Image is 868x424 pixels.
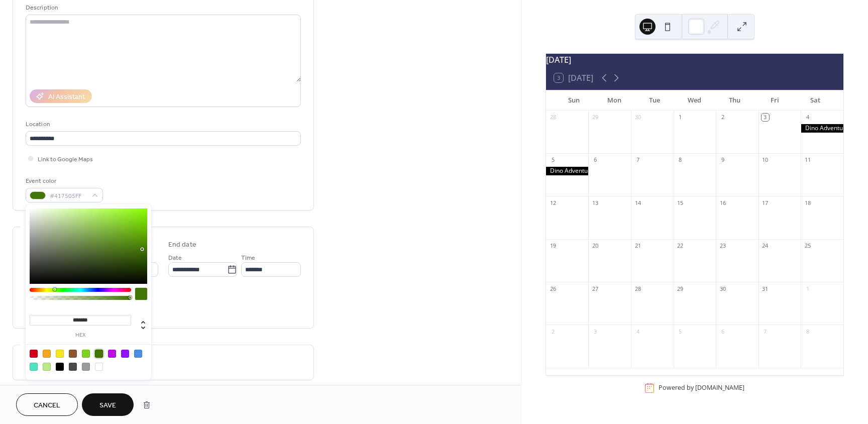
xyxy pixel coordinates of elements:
[804,285,811,292] div: 1
[69,363,77,371] div: #4A4A4A
[38,154,93,165] span: Link to Google Maps
[241,253,255,263] span: Time
[134,350,142,358] div: #4A90E2
[677,156,684,164] div: 8
[762,114,769,121] div: 3
[634,328,641,335] div: 4
[762,156,769,164] div: 10
[755,90,795,111] div: Fri
[69,350,77,358] div: #8B572A
[50,191,87,201] span: #417505FF
[659,384,744,392] div: Powered by
[677,114,684,121] div: 1
[762,199,769,206] div: 17
[43,363,51,371] div: #B8E986
[549,199,557,206] div: 12
[546,167,589,175] div: Dino Adventure
[99,400,116,411] span: Save
[108,350,116,358] div: #BD10E0
[719,285,726,292] div: 30
[591,328,599,335] div: 3
[82,363,90,371] div: #9B9B9B
[719,242,726,250] div: 23
[95,363,103,371] div: #FFFFFF
[594,90,634,111] div: Mon
[677,199,684,206] div: 15
[549,328,557,335] div: 2
[801,124,843,133] div: Dino Adventure
[634,285,641,292] div: 28
[121,350,129,358] div: #9013FE
[30,363,38,371] div: #50E3C2
[56,350,64,358] div: #F8E71C
[795,90,835,111] div: Sat
[591,156,599,164] div: 6
[591,242,599,250] div: 20
[762,285,769,292] div: 31
[715,90,755,111] div: Thu
[695,384,744,392] a: [DOMAIN_NAME]
[677,285,684,292] div: 29
[95,350,103,358] div: #417505
[168,240,196,250] div: End date
[82,393,134,416] button: Save
[549,242,557,250] div: 19
[804,242,811,250] div: 25
[804,156,811,164] div: 11
[26,3,299,13] div: Description
[82,350,90,358] div: #7ED321
[804,328,811,335] div: 8
[762,242,769,250] div: 24
[43,350,51,358] div: #F5A623
[30,350,38,358] div: #D0021B
[549,285,557,292] div: 26
[675,90,715,111] div: Wed
[26,176,101,186] div: Event color
[16,393,78,416] button: Cancel
[719,114,726,121] div: 2
[719,328,726,335] div: 6
[26,119,299,130] div: Location
[591,114,599,121] div: 29
[719,156,726,164] div: 9
[634,90,675,111] div: Tue
[634,156,641,164] div: 7
[30,333,131,338] label: hex
[634,114,641,121] div: 30
[549,114,557,121] div: 28
[677,242,684,250] div: 22
[591,199,599,206] div: 13
[804,199,811,206] div: 18
[804,114,811,121] div: 4
[168,253,182,263] span: Date
[34,400,60,411] span: Cancel
[554,90,594,111] div: Sun
[591,285,599,292] div: 27
[56,363,64,371] div: #000000
[719,199,726,206] div: 16
[549,156,557,164] div: 5
[762,328,769,335] div: 7
[634,199,641,206] div: 14
[634,242,641,250] div: 21
[677,328,684,335] div: 5
[546,54,843,66] div: [DATE]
